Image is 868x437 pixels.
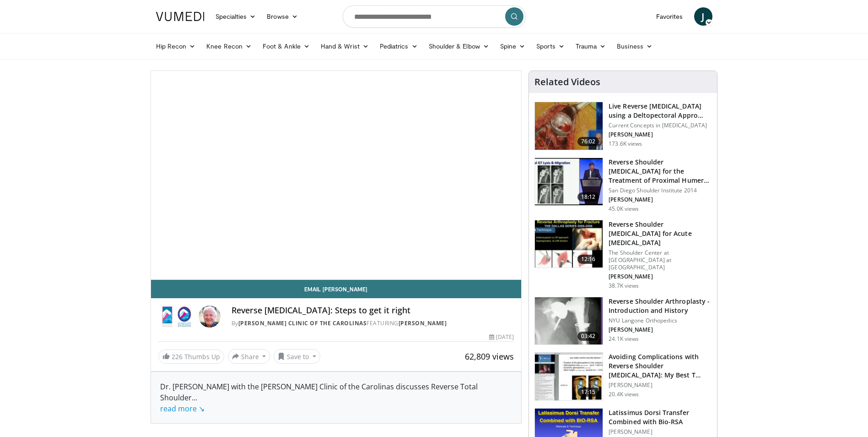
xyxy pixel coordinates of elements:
[609,282,639,290] p: 38.7K views
[609,140,642,147] p: 173.6K views
[609,220,712,247] h3: Reverse Shoulder [MEDICAL_DATA] for Acute [MEDICAL_DATA]
[609,408,712,426] h3: Latissimus Dorsi Transfer Combined with Bio-RSA
[315,37,374,55] a: Hand & Wrist
[577,137,599,146] span: 76:02
[160,381,512,414] div: Dr. [PERSON_NAME] with the [PERSON_NAME] Clinic of the Carolinas discusses Reverse Total Shoulder
[343,5,526,27] input: Search topics, interventions
[534,76,600,87] h4: Related Videos
[201,37,257,55] a: Knee Recon
[609,317,712,324] p: NYU Langone Orthopedics
[577,388,599,397] span: 17:15
[609,335,639,343] p: 24.1K views
[238,319,367,327] a: [PERSON_NAME] Clinic of the Carolinas
[609,205,639,213] p: 45.0K views
[151,280,522,298] a: Email [PERSON_NAME]
[465,351,514,362] span: 62,809 views
[694,7,712,26] a: J
[423,37,495,55] a: Shoulder & Elbow
[609,158,712,185] h3: Reverse Shoulder [MEDICAL_DATA] for the Treatment of Proximal Humeral …
[535,102,603,150] img: 684033_3.png.150x105_q85_crop-smart_upscale.jpg
[534,352,712,401] a: 17:15 Avoiding Complications with Reverse Shoulder [MEDICAL_DATA]: My Best T… [PERSON_NAME] 20.4K...
[609,391,639,398] p: 20.4K views
[609,249,712,271] p: The Shoulder Center at [GEOGRAPHIC_DATA] at [GEOGRAPHIC_DATA]
[156,12,205,21] img: VuMedi Logo
[609,297,712,315] h3: Reverse Shoulder Arthroplasty - Introduction and History
[535,297,603,345] img: zucker_4.png.150x105_q85_crop-smart_upscale.jpg
[609,196,712,203] p: [PERSON_NAME]
[151,37,201,55] a: Hip Recon
[160,404,205,414] a: read more ↘
[534,102,712,150] a: 76:02 Live Reverse [MEDICAL_DATA] using a Deltopectoral Appro… Current Concepts in [MEDICAL_DATA]...
[609,326,712,333] p: [PERSON_NAME]
[609,187,712,194] p: San Diego Shoulder Institute 2014
[534,220,712,290] a: 12:16 Reverse Shoulder [MEDICAL_DATA] for Acute [MEDICAL_DATA] The Shoulder Center at [GEOGRAPHIC...
[534,158,712,213] a: 18:12 Reverse Shoulder [MEDICAL_DATA] for the Treatment of Proximal Humeral … San Diego Shoulder ...
[531,37,570,55] a: Sports
[232,306,514,316] h4: Reverse [MEDICAL_DATA]: Steps to get it right
[609,273,712,280] p: [PERSON_NAME]
[158,306,195,328] img: Steadman Hawkins Clinic of the Carolinas
[199,306,221,328] img: Avatar
[151,71,522,280] video-js: Video Player
[609,352,712,380] h3: Avoiding Complications with Reverse Shoulder [MEDICAL_DATA]: My Best T…
[374,37,423,55] a: Pediatrics
[232,319,514,328] div: By FEATURING
[495,37,531,55] a: Spine
[228,349,270,364] button: Share
[535,353,603,400] img: 1e0542da-edd7-4b27-ad5a-0c5d6cc88b44.150x105_q85_crop-smart_upscale.jpg
[609,428,712,436] p: [PERSON_NAME]
[611,37,658,55] a: Business
[651,7,689,26] a: Favorites
[160,393,205,414] span: ...
[609,131,712,138] p: [PERSON_NAME]
[257,37,315,55] a: Foot & Ankle
[535,220,603,268] img: butch_reverse_arthroplasty_3.png.150x105_q85_crop-smart_upscale.jpg
[609,102,712,120] h3: Live Reverse [MEDICAL_DATA] using a Deltopectoral Appro…
[172,352,183,361] span: 226
[274,349,320,364] button: Save to
[577,255,599,264] span: 12:16
[577,332,599,341] span: 03:42
[577,192,599,202] span: 18:12
[210,7,262,26] a: Specialties
[570,37,612,55] a: Trauma
[261,7,303,26] a: Browse
[534,297,712,345] a: 03:42 Reverse Shoulder Arthroplasty - Introduction and History NYU Langone Orthopedics [PERSON_NA...
[158,350,224,364] a: 226 Thumbs Up
[609,122,712,129] p: Current Concepts in [MEDICAL_DATA]
[399,319,447,327] a: [PERSON_NAME]
[489,333,514,341] div: [DATE]
[535,158,603,206] img: Q2xRg7exoPLTwO8X4xMDoxOjA4MTsiGN.150x105_q85_crop-smart_upscale.jpg
[609,382,712,389] p: [PERSON_NAME]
